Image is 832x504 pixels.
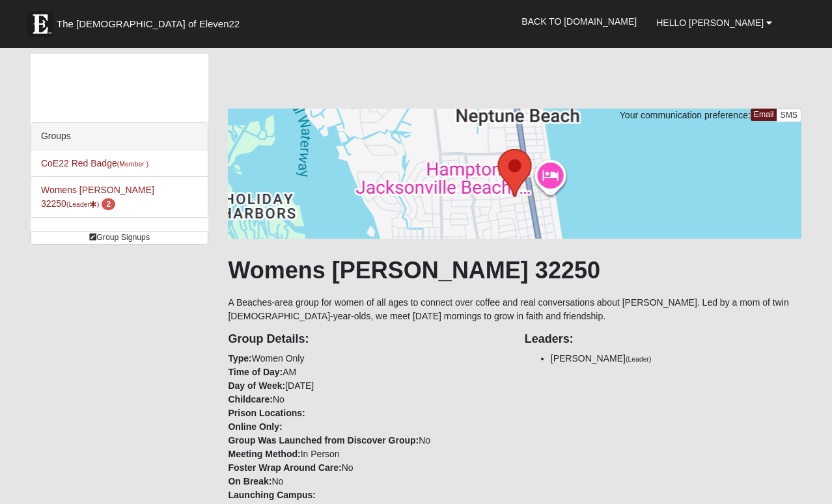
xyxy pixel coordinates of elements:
[228,256,801,284] h1: Womens [PERSON_NAME] 32250
[620,110,751,120] span: Your communication preference:
[776,109,801,122] a: SMS
[228,332,505,347] h4: Group Details:
[228,353,251,364] strong: Type:
[102,198,115,210] span: number of pending members
[27,11,53,37] img: Eleven22 logo
[228,408,305,418] strong: Prison Locations:
[646,7,782,39] a: Hello [PERSON_NAME]
[21,5,281,37] a: The [DEMOGRAPHIC_DATA] of Eleven22
[228,367,283,377] strong: Time of Day:
[66,200,100,208] small: (Leader )
[41,185,154,209] a: Womens [PERSON_NAME] 32250(Leader) 2
[512,5,646,38] a: Back to [DOMAIN_NAME]
[57,18,240,31] span: The [DEMOGRAPHIC_DATA] of Eleven22
[31,123,208,150] div: Groups
[228,476,271,486] strong: On Break:
[228,421,282,432] strong: Online Only:
[228,449,300,459] strong: Meeting Method:
[626,355,652,363] small: (Leader)
[751,109,777,121] a: Email
[117,160,148,168] small: (Member )
[228,380,285,391] strong: Day of Week:
[228,394,272,405] strong: Childcare:
[31,231,209,245] a: Group Signups
[525,332,801,347] h4: Leaders:
[551,352,801,365] li: [PERSON_NAME]
[228,462,341,473] strong: Foster Wrap Around Care:
[228,435,419,445] strong: Group Was Launched from Discover Group:
[41,158,148,168] a: CoE22 Red Badge(Member )
[656,18,764,28] span: Hello [PERSON_NAME]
